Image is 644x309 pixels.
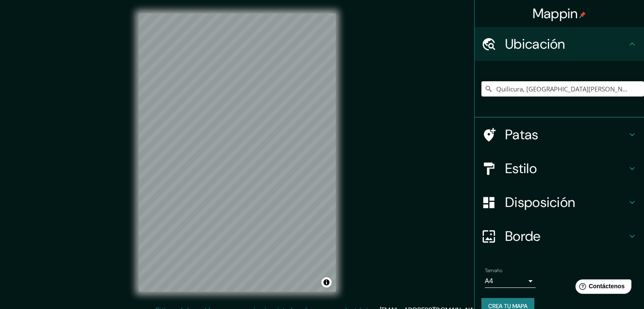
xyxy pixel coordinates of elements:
div: Patas [475,118,644,152]
font: Disposición [505,193,575,211]
div: Disposición [475,185,644,219]
input: Elige tu ciudad o zona [481,81,644,97]
font: Patas [505,126,539,143]
font: Mappin [533,5,578,22]
div: A4 [485,274,536,288]
img: pin-icon.png [579,11,586,18]
button: Activar o desactivar atribución [321,277,332,287]
font: Borde [505,227,541,245]
font: Estilo [505,160,537,177]
div: Ubicación [475,27,644,61]
iframe: Lanzador de widgets de ayuda [569,276,635,300]
div: Borde [475,219,644,253]
font: Tamaño [485,267,502,274]
font: Ubicación [505,35,565,53]
canvas: Mapa [139,14,336,292]
div: Estilo [475,152,644,185]
font: A4 [485,276,493,285]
